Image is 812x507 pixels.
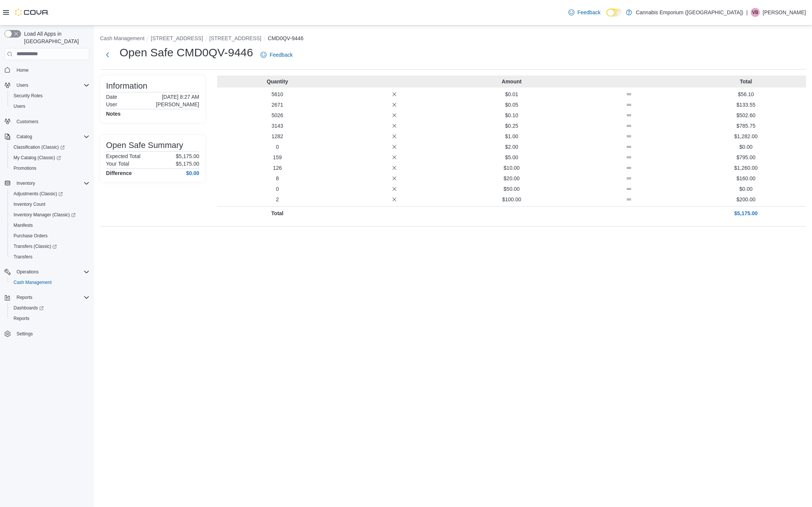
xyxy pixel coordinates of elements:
[17,134,32,140] span: Catalog
[106,111,121,117] h4: Notes
[14,155,61,161] span: My Catalog (Classic)
[11,221,36,230] a: Manifests
[14,81,31,90] button: Users
[220,112,335,119] p: 5026
[14,103,25,109] span: Users
[689,122,803,130] p: $785.75
[454,154,569,161] p: $5.00
[220,122,335,130] p: 3143
[220,133,335,140] p: 1282
[8,101,92,112] button: Users
[636,8,743,17] p: Cannabis Emporium ([GEOGRAPHIC_DATA])
[14,329,89,338] span: Settings
[689,143,803,151] p: $0.00
[763,8,806,17] p: [PERSON_NAME]
[2,80,92,91] button: Users
[11,314,89,323] span: Reports
[209,35,261,41] button: [STREET_ADDRESS]
[11,221,89,230] span: Manifests
[14,93,42,99] span: Security Roles
[752,8,758,17] span: VB
[11,189,89,198] span: Adjustments (Classic)
[8,252,92,262] button: Transfers
[14,233,48,239] span: Purchase Orders
[11,153,64,162] a: My Catalog (Classic)
[454,78,569,85] p: Amount
[15,9,49,16] img: Cova
[14,212,76,218] span: Inventory Manager (Classic)
[11,242,89,251] span: Transfers (Classic)
[176,161,199,167] p: $5,175.00
[689,78,803,85] p: Total
[220,185,335,193] p: 0
[11,91,89,100] span: Security Roles
[106,153,141,159] h6: Expected Total
[106,94,117,100] h6: Date
[156,101,199,107] p: [PERSON_NAME]
[14,132,35,141] button: Catalog
[8,163,92,174] button: Promotions
[14,267,42,276] button: Operations
[14,117,41,126] a: Customers
[689,185,803,193] p: $0.00
[8,313,92,324] button: Reports
[258,47,295,62] a: Feedback
[14,267,89,276] span: Operations
[220,154,335,161] p: 159
[14,117,89,126] span: Customers
[17,294,32,300] span: Reports
[689,175,803,182] p: $160.00
[11,242,60,251] a: Transfers (Classic)
[220,210,335,217] p: Total
[106,170,132,176] h4: Difference
[220,91,335,98] p: 5610
[11,278,89,287] span: Cash Management
[220,164,335,172] p: 126
[11,143,89,152] span: Classification (Classic)
[151,35,203,41] button: [STREET_ADDRESS]
[606,9,622,17] input: Dark Mode
[17,82,28,88] span: Users
[220,143,335,151] p: 0
[11,200,48,209] a: Inventory Count
[14,329,36,338] a: Settings
[11,252,35,261] a: Transfers
[220,196,335,203] p: 2
[11,143,68,152] a: Classification (Classic)
[11,231,51,240] a: Purchase Orders
[220,101,335,109] p: 2671
[454,185,569,193] p: $50.00
[100,47,115,62] button: Next
[176,153,199,159] p: $5,175.00
[565,5,603,20] a: Feedback
[11,252,89,261] span: Transfers
[11,278,55,287] a: Cash Management
[8,220,92,231] button: Manifests
[11,189,66,198] a: Adjustments (Classic)
[11,231,89,240] span: Purchase Orders
[100,35,806,44] nav: An example of EuiBreadcrumbs
[14,132,89,141] span: Catalog
[14,293,89,302] span: Reports
[106,81,147,91] h3: Information
[454,133,569,140] p: $1.00
[2,267,92,277] button: Operations
[689,112,803,119] p: $502.60
[14,66,32,75] a: Home
[14,293,35,302] button: Reports
[17,331,33,337] span: Settings
[14,201,45,207] span: Inventory Count
[14,81,89,90] span: Users
[454,91,569,98] p: $0.01
[14,179,89,188] span: Inventory
[17,180,35,186] span: Inventory
[14,305,44,311] span: Dashboards
[270,51,292,59] span: Feedback
[2,328,92,339] button: Settings
[2,131,92,142] button: Catalog
[11,102,89,111] span: Users
[454,164,569,172] p: $10.00
[14,165,36,171] span: Promotions
[14,144,65,150] span: Classification (Classic)
[11,210,89,219] span: Inventory Manager (Classic)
